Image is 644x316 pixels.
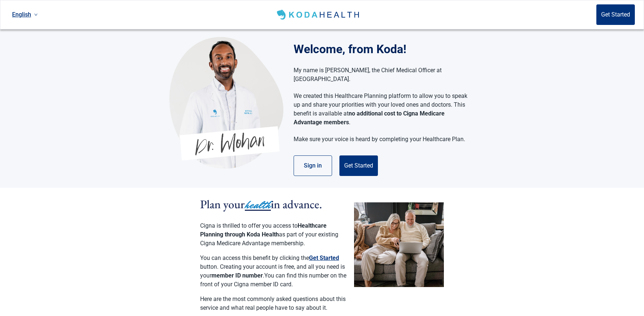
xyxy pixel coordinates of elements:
strong: member ID number [211,272,263,279]
img: Couple planning their healthcare together [354,202,444,287]
span: down [34,13,38,16]
button: Get Started [596,4,635,25]
button: Sign in [294,155,332,176]
p: Here are the most commonly asked questions about this service and what real people have to say ab... [200,295,347,312]
button: Get Started [339,155,378,176]
img: Koda Health [169,37,283,169]
span: health [245,197,271,213]
p: We created this Healthcare Planning platform to allow you to speak up and share your priorities w... [294,92,468,127]
button: Get Started [309,254,339,262]
span: in advance. [271,196,322,212]
img: Koda Health [275,9,362,21]
p: You can access this benefit by clicking the button. Creating your account is free, and all you ne... [200,254,347,289]
a: Current language: English [9,8,41,21]
p: My name is [PERSON_NAME], the Chief Medical Officer at [GEOGRAPHIC_DATA]. [294,66,468,84]
span: Plan your [200,196,245,212]
p: Make sure your voice is heard by completing your Healthcare Plan. [294,135,468,144]
h1: Welcome, from Koda! [294,40,475,58]
strong: no additional cost to Cigna Medicare Advantage members [294,110,445,126]
span: Cigna is thrilled to offer you access to [200,222,298,229]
